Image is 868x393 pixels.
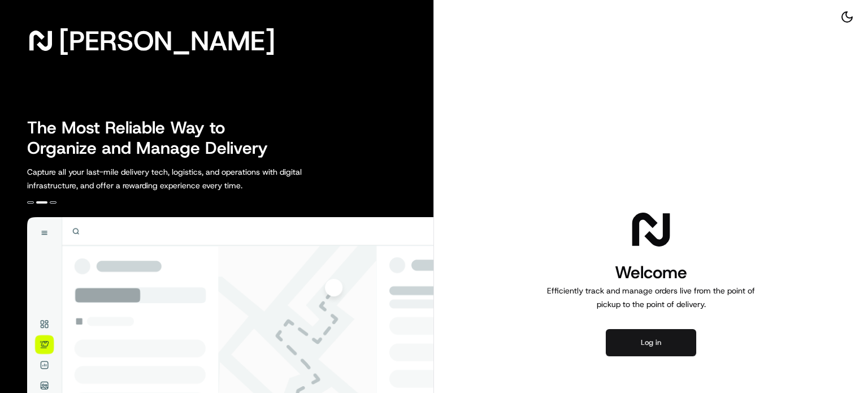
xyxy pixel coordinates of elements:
[27,165,353,192] p: Capture all your last-mile delivery tech, logistics, and operations with digital infrastructure, ...
[542,261,759,284] h1: Welcome
[59,29,275,52] span: [PERSON_NAME]
[606,329,696,356] button: Log in
[27,118,280,158] h2: The Most Reliable Way to Organize and Manage Delivery
[542,284,759,311] p: Efficiently track and manage orders live from the point of pickup to the point of delivery.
